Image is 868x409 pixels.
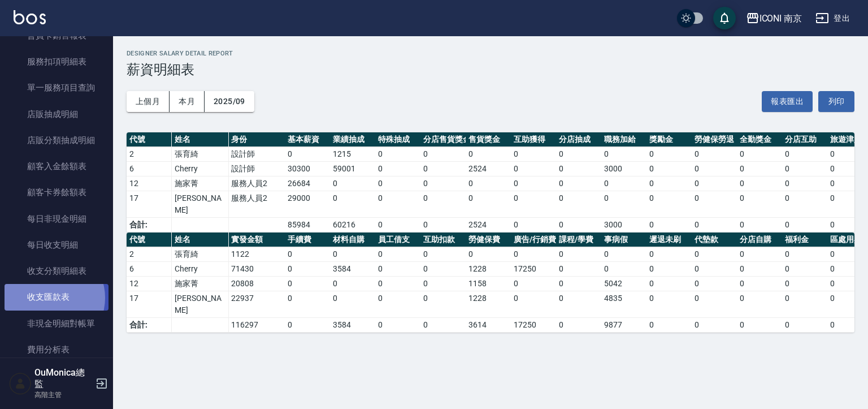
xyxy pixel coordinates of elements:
[375,162,420,176] td: 0
[466,176,511,191] td: 0
[375,191,420,218] td: 0
[692,247,737,262] td: 0
[5,258,108,284] a: 收支分類明細表
[375,147,420,162] td: 0
[646,291,692,318] td: 0
[228,191,285,218] td: 服務人員2
[172,176,228,191] td: 施家菁
[228,176,285,191] td: 服務人員2
[172,277,228,291] td: 施家菁
[330,147,375,162] td: 1215
[782,132,827,147] th: 分店互助
[466,191,511,218] td: 0
[127,262,172,277] td: 6
[741,7,807,30] button: ICONI 南京
[420,233,466,247] th: 互助扣款
[759,11,802,25] div: ICONI 南京
[601,233,646,247] th: 事病假
[556,277,601,291] td: 0
[330,262,375,277] td: 3584
[646,277,692,291] td: 0
[737,247,782,262] td: 0
[330,191,375,218] td: 0
[5,311,108,337] a: 非現金明細對帳單
[172,162,228,176] td: Cherry
[330,291,375,318] td: 0
[5,49,108,75] a: 服務扣項明細表
[375,132,420,147] th: 特殊抽成
[228,162,285,176] td: 設計師
[420,277,466,291] td: 0
[601,132,646,147] th: 職務加給
[511,277,556,291] td: 0
[646,147,692,162] td: 0
[646,318,692,333] td: 0
[172,291,228,318] td: [PERSON_NAME]
[285,162,330,176] td: 30300
[5,206,108,232] a: 每日非現金明細
[466,132,511,147] th: 售貨獎金
[127,291,172,318] td: 17
[375,176,420,191] td: 0
[692,162,737,176] td: 0
[127,50,854,57] h2: Designer Salary Detail Report
[556,291,601,318] td: 0
[692,291,737,318] td: 0
[172,233,228,247] th: 姓名
[285,318,330,333] td: 0
[330,247,375,262] td: 0
[556,191,601,218] td: 0
[762,91,813,112] button: 報表匯出
[420,147,466,162] td: 0
[466,247,511,262] td: 0
[466,277,511,291] td: 1158
[646,162,692,176] td: 0
[228,233,285,247] th: 實發金額
[285,191,330,218] td: 29000
[601,218,646,233] td: 3000
[375,247,420,262] td: 0
[330,318,375,333] td: 3584
[601,277,646,291] td: 5042
[556,176,601,191] td: 0
[511,247,556,262] td: 0
[5,127,108,153] a: 店販分類抽成明細
[375,277,420,291] td: 0
[646,218,692,233] td: 0
[285,247,330,262] td: 0
[228,132,285,147] th: 身份
[5,153,108,179] a: 顧客入金餘額表
[782,147,827,162] td: 0
[228,277,285,291] td: 20808
[692,277,737,291] td: 0
[646,262,692,277] td: 0
[511,291,556,318] td: 0
[285,233,330,247] th: 手續費
[127,147,172,162] td: 2
[127,233,172,247] th: 代號
[420,262,466,277] td: 0
[782,277,827,291] td: 0
[420,162,466,176] td: 0
[737,162,782,176] td: 0
[601,147,646,162] td: 0
[466,318,511,333] td: 3614
[127,247,172,262] td: 2
[466,147,511,162] td: 0
[556,162,601,176] td: 0
[511,132,556,147] th: 互助獲得
[556,233,601,247] th: 課程/學費
[127,191,172,218] td: 17
[601,262,646,277] td: 0
[692,176,737,191] td: 0
[330,233,375,247] th: 材料自購
[782,291,827,318] td: 0
[375,262,420,277] td: 0
[228,291,285,318] td: 22937
[737,233,782,247] th: 分店自購
[511,147,556,162] td: 0
[172,147,228,162] td: 張育綺
[782,191,827,218] td: 0
[737,262,782,277] td: 0
[330,176,375,191] td: 0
